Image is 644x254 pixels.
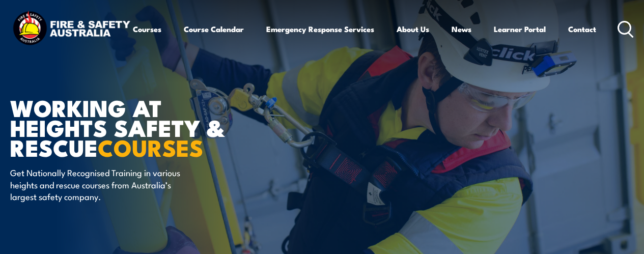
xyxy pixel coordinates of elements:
[452,17,471,41] a: News
[568,17,596,41] a: Contact
[98,129,203,164] strong: COURSES
[184,17,244,41] a: Course Calendar
[133,17,161,41] a: Courses
[266,17,374,41] a: Emergency Response Services
[10,97,262,157] h1: WORKING AT HEIGHTS SAFETY & RESCUE
[494,17,546,41] a: Learner Portal
[10,166,196,202] p: Get Nationally Recognised Training in various heights and rescue courses from Australia’s largest...
[397,17,429,41] a: About Us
